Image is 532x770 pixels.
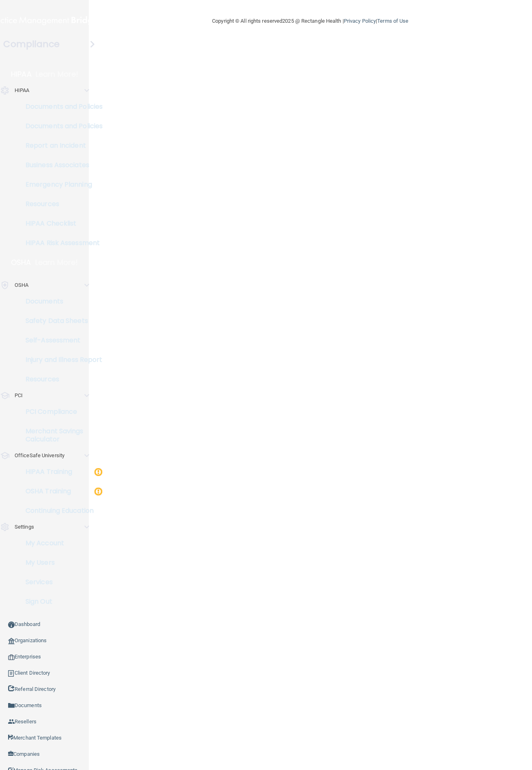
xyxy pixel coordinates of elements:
[5,539,116,547] p: My Account
[5,297,116,305] p: Documents
[5,598,116,606] p: Sign Out
[8,702,15,709] img: icon-documents.8dae5593.png
[11,69,32,79] p: HIPAA
[5,559,116,567] p: My Users
[15,86,30,95] p: HIPAA
[344,18,376,24] a: Privacy Policy
[5,578,116,586] p: Services
[5,200,116,208] p: Resources
[5,427,116,443] p: Merchant Savings Calculator
[5,468,72,476] p: HIPAA Training
[162,8,458,34] div: Copyright © All rights reserved 2025 @ Rectangle Health | |
[15,522,34,532] p: Settings
[93,486,103,497] img: warning-circle.0cc9ac19.png
[5,219,116,228] p: HIPAA Checklist
[5,507,116,515] p: Continuing Education
[5,317,116,325] p: Safety Data Sheets
[5,122,116,130] p: Documents and Policies
[3,39,60,50] h4: Compliance
[5,375,116,383] p: Resources
[8,622,15,628] img: ic_dashboard_dark.d01f4a41.png
[5,336,116,344] p: Self-Assessment
[5,356,116,364] p: Injury and Illness Report
[5,239,116,247] p: HIPAA Risk Assessment
[5,408,116,416] p: PCI Compliance
[5,161,116,169] p: Business Associates
[377,18,408,24] a: Terms of Use
[35,258,78,267] p: Learn More!
[5,487,71,495] p: OSHA Training
[8,670,15,677] img: ic_text_dark.e8faa05d.png
[5,103,116,111] p: Documents and Policies
[15,451,64,460] p: OfficeSafe University
[8,638,15,644] img: organization-icon.f8decf85.png
[5,181,116,189] p: Emergency Planning
[36,69,79,79] p: Learn More!
[93,467,103,477] img: warning-circle.0cc9ac19.png
[11,258,31,267] p: OSHA
[8,654,15,660] img: enterprise.0d942306.png
[15,391,23,400] p: PCI
[15,280,28,290] p: OSHA
[8,718,15,725] img: ic_reseller.de258add.png
[5,142,116,150] p: Report an Incident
